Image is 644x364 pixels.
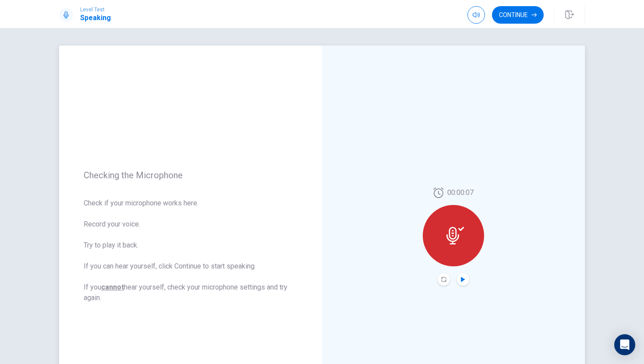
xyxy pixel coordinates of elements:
[438,273,450,286] button: Record Again
[84,170,297,180] span: Checking the Microphone
[614,334,635,355] div: Open Intercom Messenger
[80,13,111,23] h1: Speaking
[84,198,297,303] span: Check if your microphone works here. Record your voice. Try to play it back. If you can hear your...
[101,283,124,291] u: cannot
[80,7,111,13] span: Level Test
[457,273,469,286] button: Play Audio
[447,187,474,198] span: 00:00:07
[492,6,544,24] button: Continue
